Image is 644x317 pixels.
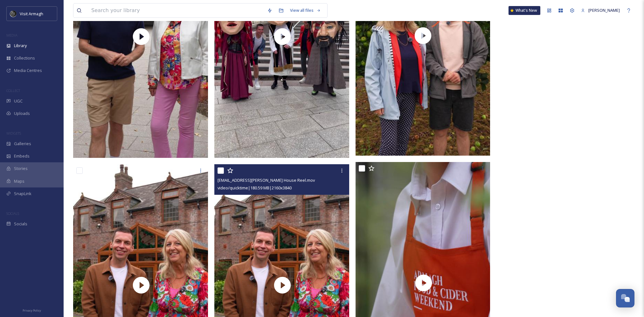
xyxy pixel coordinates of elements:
[14,55,35,61] span: Collections
[218,185,292,191] span: video/quicktime | 180.59 MB | 2160 x 3840
[14,43,27,49] span: Library
[6,88,20,93] span: COLLECT
[218,177,315,183] span: [EMAIL_ADDRESS][PERSON_NAME] House Reel.mov
[14,191,31,197] span: SnapLink
[20,11,43,17] span: Visit Armagh
[14,166,28,172] span: Stories
[6,33,17,38] span: MEDIA
[509,6,540,15] a: What's New
[6,131,21,136] span: WIDGETS
[578,4,623,17] a: [PERSON_NAME]
[14,141,31,147] span: Galleries
[14,178,24,184] span: Maps
[287,4,324,17] a: View all files
[14,221,27,227] span: Socials
[23,308,41,313] span: Privacy Policy
[14,110,30,116] span: Uploads
[14,67,42,74] span: Media Centres
[14,153,30,159] span: Embeds
[616,289,634,307] button: Open Chat
[588,7,620,13] span: [PERSON_NAME]
[10,11,17,17] img: THE-FIRST-PLACE-VISIT-ARMAGH.COM-BLACK.jpg
[14,98,23,104] span: UGC
[23,306,41,314] a: Privacy Policy
[88,4,264,18] input: Search your library
[6,211,19,216] span: SOCIALS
